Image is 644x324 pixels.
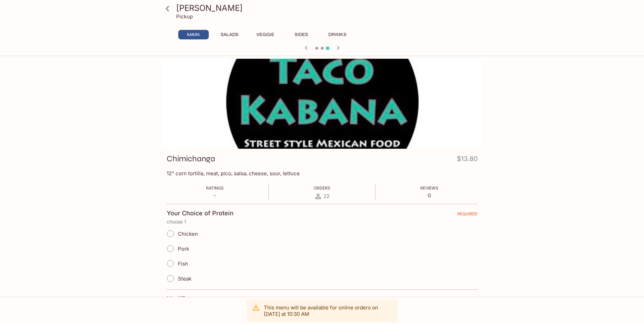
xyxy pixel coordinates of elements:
[167,154,215,164] h3: Chimichanga
[178,260,188,267] span: Fish
[167,210,234,217] h4: Your Choice of Protein
[314,185,330,191] span: Orders
[167,170,478,177] p: 12" corn tortilla, meat, pico, salsa, cheese, sour, lettuce
[420,192,438,199] p: 0
[167,295,195,303] h4: Modifiers
[250,30,281,39] button: Veggie
[162,59,482,149] div: Chimichanga
[286,30,317,39] button: Sides
[324,193,330,199] span: 22
[176,3,480,13] h3: [PERSON_NAME]
[457,154,478,167] h4: $13.80
[178,231,198,237] span: Chicken
[322,30,353,39] button: Drinks
[178,246,189,252] span: Pork
[178,30,209,39] button: Main
[178,275,191,282] span: Steak
[206,192,224,199] p: -
[167,219,478,224] p: choose 1
[206,185,224,191] span: Ratings
[457,211,478,219] span: REQUIRED
[420,185,438,191] span: Reviews
[264,304,392,317] p: This menu will be available for online orders on [DATE] at 10:30 AM
[214,30,245,39] button: Salads
[176,13,193,20] p: Pickup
